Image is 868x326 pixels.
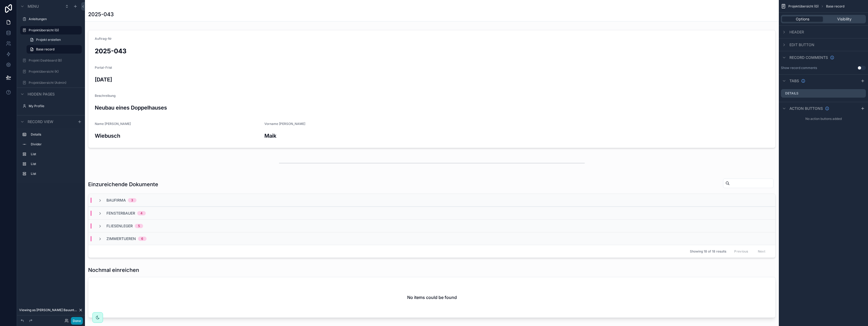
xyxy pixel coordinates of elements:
span: Base record [826,4,844,8]
span: Hidden pages [28,92,55,97]
span: Record comments [789,55,828,60]
span: Viewing as [PERSON_NAME] Bauunternehmen GmbH [19,308,79,312]
label: Projektübersicht (G) [29,28,79,32]
div: 6 [141,237,143,241]
a: Projekt erstellen [27,36,82,44]
label: Divider [31,142,80,146]
label: Details [31,132,80,137]
span: Action buttons [789,106,823,111]
div: Show record comments [781,66,817,70]
button: Done [71,317,83,325]
span: Visibility [837,16,852,22]
label: My Profile [29,104,81,108]
label: List [31,172,80,176]
div: 3 [131,198,133,202]
div: 5 [138,224,140,228]
label: Projekt Dashboard (B) [29,58,81,63]
span: Header [789,29,804,35]
label: List [31,152,80,156]
div: No action buttons added [779,115,868,123]
span: Projektübersicht (G) [788,4,819,8]
span: Projekt erstellen [36,38,61,42]
span: Record view [28,119,53,124]
span: Base record [36,47,54,51]
h1: 2025-043 [88,11,114,18]
label: Anleitungen [29,17,81,21]
label: Projektübersicht (K) [29,69,81,74]
span: Edit button [789,42,814,47]
span: Fensterbauer [106,211,135,216]
div: 4 [140,211,143,215]
span: Tabs [789,78,799,84]
span: Baufirma [106,198,126,203]
label: List [31,162,80,166]
label: Projektübersicht (Admin) [29,81,81,85]
span: Fliesenleger [106,223,133,229]
a: Base record [27,45,82,54]
span: Options [796,16,809,22]
span: Showing 18 of 18 results [690,249,726,254]
span: Zimmertueren [106,236,136,241]
label: Details [785,91,798,95]
span: Menu [28,4,39,9]
div: scrollable content [17,128,85,183]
